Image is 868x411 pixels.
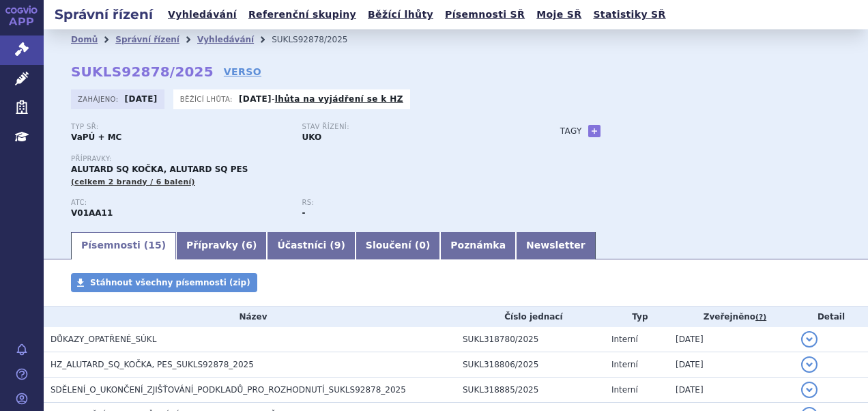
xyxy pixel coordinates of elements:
th: Název [44,307,456,327]
a: lhůta na vyjádření se k HZ [275,94,403,104]
a: Správní řízení [115,35,179,44]
strong: VaPÚ + MC [71,132,121,142]
p: Typ SŘ: [71,123,288,131]
p: Přípravky: [71,155,533,163]
strong: UKO [302,132,321,142]
a: VERSO [224,65,261,79]
th: Číslo jednací [456,307,605,327]
span: HZ_ALUTARD_SQ_KOČKA, PES_SUKLS92878_2025 [50,360,254,369]
a: Referenční skupiny [244,5,360,24]
a: Účastníci (9) [267,232,355,259]
a: Vyhledávání [197,35,254,44]
td: SUKL318806/2025 [456,352,605,378]
a: Poznámka [440,232,516,259]
p: - [239,94,403,104]
span: Stáhnout všechny písemnosti (zip) [90,278,250,287]
abbr: (?) [755,313,766,322]
th: Detail [794,307,868,327]
span: 9 [334,240,341,251]
td: [DATE] [669,352,794,378]
span: DŮKAZY_OPATŘENÉ_SÚKL [50,335,156,344]
span: SDĚLENÍ_O_UKONČENÍ_ZJIŠŤOVÁNÍ_PODKLADŮ_PRO_ROZHODNUTÍ_SUKLS92878_2025 [50,385,406,395]
a: + [588,125,601,137]
th: Typ [605,307,669,327]
a: Písemnosti SŘ [441,5,529,24]
a: Sloučení (0) [356,232,440,259]
a: Vyhledávání [164,5,241,24]
button: detail [801,331,818,348]
span: 6 [246,240,252,251]
strong: SUKLS92878/2025 [71,63,214,80]
a: Moje SŘ [532,5,585,24]
button: detail [801,382,818,398]
p: Stav řízení: [302,123,519,131]
span: 15 [148,240,161,251]
td: [DATE] [669,327,794,352]
span: ALUTARD SQ KOČKA, ALUTARD SQ PES [71,165,248,174]
a: Písemnosti (15) [71,232,176,259]
p: RS: [302,199,519,207]
a: Přípravky (6) [176,232,267,259]
strong: - [302,208,305,218]
a: Stáhnout všechny písemnosti (zip) [71,273,257,292]
a: Domů [71,35,98,44]
td: SUKL318780/2025 [456,327,605,352]
p: ATC: [71,199,288,207]
span: Zahájeno: [78,94,121,104]
td: [DATE] [669,378,794,403]
strong: [DATE] [125,94,158,104]
a: Newsletter [516,232,596,259]
span: Interní [611,335,638,344]
button: detail [801,356,818,373]
span: 0 [419,240,426,251]
strong: ZVÍŘECÍ ALERGENY [71,208,113,218]
strong: [DATE] [239,94,272,104]
a: Běžící lhůty [364,5,437,24]
li: SUKLS92878/2025 [272,29,365,50]
h2: Správní řízení [44,5,164,24]
span: (celkem 2 brandy / 6 balení) [71,178,195,186]
span: Běžící lhůta: [180,94,235,104]
span: Interní [611,360,638,369]
span: Interní [611,385,638,395]
a: Statistiky SŘ [589,5,669,24]
td: SUKL318885/2025 [456,378,605,403]
h3: Tagy [560,123,582,139]
th: Zveřejněno [669,307,794,327]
